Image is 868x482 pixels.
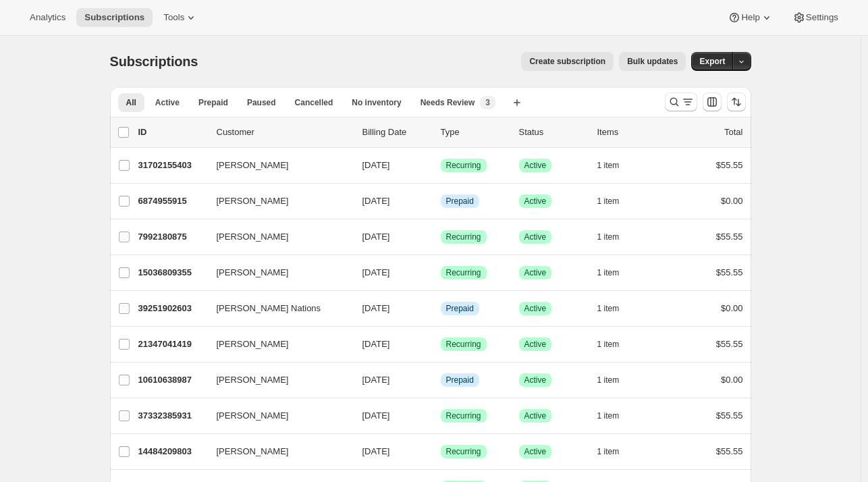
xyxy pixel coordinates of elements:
[716,267,743,277] span: $55.55
[217,194,289,208] span: [PERSON_NAME]
[138,263,743,282] div: 15036809355[PERSON_NAME][DATE]SuccessRecurringSuccessActive1 item$55.55
[627,56,678,67] span: Bulk updates
[217,159,289,172] span: [PERSON_NAME]
[721,375,743,385] span: $0.00
[597,267,620,278] span: 1 item
[22,8,74,27] button: Analytics
[138,302,206,315] p: 39251902603
[716,446,743,456] span: $55.55
[524,303,547,314] span: Active
[446,267,481,278] span: Recurring
[446,375,474,385] span: Prepaid
[217,338,289,351] span: [PERSON_NAME]
[138,194,206,208] p: 6874955915
[597,263,634,282] button: 1 item
[597,156,634,175] button: 1 item
[110,54,198,69] span: Subscriptions
[138,406,743,425] div: 37332385931[PERSON_NAME][DATE]SuccessRecurringSuccessActive1 item$55.55
[209,333,344,355] button: [PERSON_NAME]
[362,126,430,139] p: Billing Date
[217,230,289,244] span: [PERSON_NAME]
[362,160,390,170] span: [DATE]
[741,12,759,23] span: Help
[716,232,743,242] span: $55.55
[720,8,781,27] button: Help
[138,126,206,139] p: ID
[138,409,206,423] p: 37332385931
[138,442,743,461] div: 14484209803[PERSON_NAME][DATE]SuccessRecurringSuccessActive1 item$55.55
[597,335,634,354] button: 1 item
[217,445,289,458] span: [PERSON_NAME]
[446,410,481,421] span: Recurring
[597,410,620,421] span: 1 item
[209,441,344,462] button: [PERSON_NAME]
[138,299,743,318] div: 39251902603[PERSON_NAME] Nations[DATE]InfoPrepaidSuccessActive1 item$0.00
[716,410,743,421] span: $55.55
[209,262,344,284] button: [PERSON_NAME]
[524,339,547,350] span: Active
[217,126,352,139] p: Customer
[30,12,65,23] span: Analytics
[217,266,289,279] span: [PERSON_NAME]
[362,232,390,242] span: [DATE]
[295,97,333,108] span: Cancelled
[446,160,481,171] span: Recurring
[597,339,620,350] span: 1 item
[138,371,743,390] div: 10610638987[PERSON_NAME][DATE]InfoPrepaidSuccessActive1 item$0.00
[209,405,344,427] button: [PERSON_NAME]
[703,92,722,111] button: Customize table column order and visibility
[597,406,634,425] button: 1 item
[441,126,508,139] div: Type
[506,93,528,112] button: Create new view
[485,97,490,108] span: 3
[597,160,620,171] span: 1 item
[138,445,206,458] p: 14484209803
[806,12,838,23] span: Settings
[524,267,547,278] span: Active
[597,303,620,314] span: 1 item
[138,156,743,175] div: 31702155403[PERSON_NAME][DATE]SuccessRecurringSuccessActive1 item$55.55
[519,126,587,139] p: Status
[362,339,390,349] span: [DATE]
[597,227,634,246] button: 1 item
[597,299,634,318] button: 1 item
[699,56,725,67] span: Export
[362,446,390,456] span: [DATE]
[784,8,846,27] button: Settings
[209,226,344,248] button: [PERSON_NAME]
[524,160,547,171] span: Active
[597,442,634,461] button: 1 item
[421,97,475,108] span: Needs Review
[198,97,228,108] span: Prepaid
[217,373,289,387] span: [PERSON_NAME]
[597,192,634,211] button: 1 item
[524,196,547,207] span: Active
[362,375,390,385] span: [DATE]
[597,446,620,457] span: 1 item
[138,227,743,246] div: 7992180875[PERSON_NAME][DATE]SuccessRecurringSuccessActive1 item$55.55
[446,232,481,242] span: Recurring
[155,97,180,108] span: Active
[138,338,206,351] p: 21347041419
[352,97,401,108] span: No inventory
[446,196,474,207] span: Prepaid
[138,192,743,211] div: 6874955915[PERSON_NAME][DATE]InfoPrepaidSuccessActive1 item$0.00
[446,339,481,350] span: Recurring
[138,335,743,354] div: 21347041419[PERSON_NAME][DATE]SuccessRecurringSuccessActive1 item$55.55
[721,196,743,206] span: $0.00
[362,196,390,206] span: [DATE]
[209,190,344,212] button: [PERSON_NAME]
[724,126,742,139] p: Total
[691,52,733,71] button: Export
[362,303,390,313] span: [DATE]
[76,8,153,27] button: Subscriptions
[138,266,206,279] p: 15036809355
[138,126,743,139] div: IDCustomerBilling DateTypeStatusItemsTotal
[524,410,547,421] span: Active
[138,159,206,172] p: 31702155403
[721,303,743,313] span: $0.00
[84,12,144,23] span: Subscriptions
[597,196,620,207] span: 1 item
[209,155,344,176] button: [PERSON_NAME]
[619,52,686,71] button: Bulk updates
